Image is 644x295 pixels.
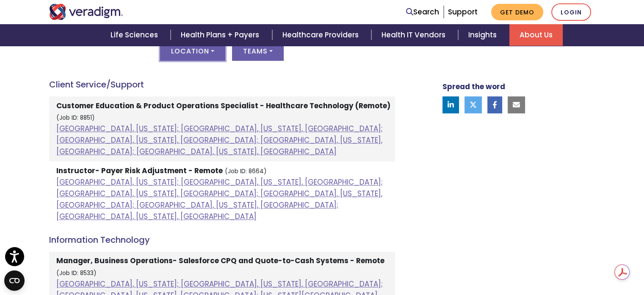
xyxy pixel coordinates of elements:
strong: Instructor- Payer Risk Adjustment - Remote [56,166,223,176]
button: Location [160,41,225,61]
strong: Manager, Business Operations- Salesforce CPQ and Quote-to-Cash Systems - Remote [56,256,384,266]
h4: Information Technology [49,235,395,245]
a: [GEOGRAPHIC_DATA], [US_STATE]; [GEOGRAPHIC_DATA], [US_STATE], [GEOGRAPHIC_DATA]; [GEOGRAPHIC_DATA... [56,177,383,222]
a: Get Demo [491,4,543,20]
strong: Spread the word [442,81,505,92]
a: Life Sciences [100,24,171,46]
small: (Job ID: 8851) [56,114,95,122]
a: Login [551,3,591,21]
strong: Customer Education & Product Operations Specialist - Healthcare Technology (Remote) [56,101,390,111]
img: Veradigm logo [49,4,123,20]
button: Open CMP widget [4,270,25,291]
h4: Client Service/Support [49,79,395,90]
a: Healthcare Providers [272,24,371,46]
a: [GEOGRAPHIC_DATA], [US_STATE]; [GEOGRAPHIC_DATA], [US_STATE], [GEOGRAPHIC_DATA]; [GEOGRAPHIC_DATA... [56,124,383,157]
a: About Us [509,24,563,46]
a: Search [406,6,439,18]
small: (Job ID: 8533) [56,269,97,277]
button: Teams [232,41,284,61]
a: Health Plans + Payers [171,24,272,46]
small: (Job ID: 8664) [225,167,267,175]
a: Health IT Vendors [371,24,458,46]
a: Support [448,7,478,17]
a: Insights [458,24,509,46]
